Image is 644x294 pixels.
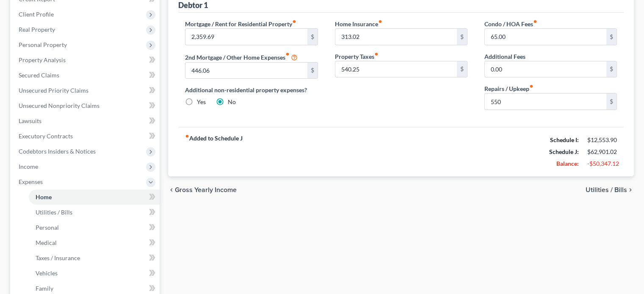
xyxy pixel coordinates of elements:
[19,26,55,33] span: Real Property
[485,93,606,110] input: --
[175,187,237,193] span: Gross Yearly Income
[484,84,533,93] label: Repairs / Upkeep
[12,68,160,83] a: Secured Claims
[19,41,67,48] span: Personal Property
[12,129,160,144] a: Executory Contracts
[374,52,379,56] i: fiber_manual_record
[587,136,617,144] div: $12,553.90
[307,29,318,45] div: $
[606,29,616,45] div: $
[185,134,243,170] strong: Added to Schedule J
[12,98,160,113] a: Unsecured Nonpriority Claims
[19,102,100,109] span: Unsecured Nonpriority Claims
[29,250,160,266] a: Taxes / Insurance
[586,187,627,193] span: Utilities / Bills
[586,187,634,193] button: Utilities / Bills chevron_right
[29,220,160,235] a: Personal
[19,11,54,18] span: Client Profile
[29,235,160,250] a: Medical
[378,19,382,24] i: fiber_manual_record
[484,52,525,61] label: Additional Fees
[36,224,59,231] span: Personal
[335,61,457,77] input: --
[19,163,38,170] span: Income
[36,239,57,246] span: Medical
[19,117,41,124] span: Lawsuits
[12,83,160,98] a: Unsecured Priority Claims
[335,29,457,45] input: --
[36,285,53,292] span: Family
[185,63,307,79] input: --
[168,187,237,193] button: chevron_left Gross Yearly Income
[587,148,617,156] div: $62,901.02
[484,19,537,28] label: Condo / HOA Fees
[36,209,72,216] span: Utilities / Bills
[485,61,606,77] input: --
[19,71,59,79] span: Secured Claims
[19,87,88,94] span: Unsecured Priority Claims
[19,148,96,155] span: Codebtors Insiders & Notices
[168,187,175,193] i: chevron_left
[529,84,533,88] i: fiber_manual_record
[29,205,160,220] a: Utilities / Bills
[606,61,616,77] div: $
[197,98,206,106] label: Yes
[533,19,537,24] i: fiber_manual_record
[587,159,617,168] div: -$50,347.12
[19,178,43,185] span: Expenses
[549,148,579,155] strong: Schedule J:
[29,190,160,205] a: Home
[29,266,160,281] a: Vehicles
[228,98,236,106] label: No
[12,52,160,68] a: Property Analysis
[606,93,616,110] div: $
[457,61,467,77] div: $
[485,29,606,45] input: --
[185,134,189,138] i: fiber_manual_record
[556,160,579,167] strong: Balance:
[185,85,318,94] label: Additional non-residential property expenses?
[627,187,634,193] i: chevron_right
[185,52,298,62] label: 2nd Mortgage / Other Home Expenses
[292,19,296,24] i: fiber_manual_record
[335,52,379,61] label: Property Taxes
[185,19,296,28] label: Mortgage / Rent for Residential Property
[457,29,467,45] div: $
[307,63,318,79] div: $
[36,254,80,261] span: Taxes / Insurance
[550,136,579,143] strong: Schedule I:
[19,132,73,140] span: Executory Contracts
[335,19,382,28] label: Home Insurance
[36,193,52,201] span: Home
[185,29,307,45] input: --
[12,113,160,129] a: Lawsuits
[285,52,290,56] i: fiber_manual_record
[36,269,58,277] span: Vehicles
[19,56,66,63] span: Property Analysis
